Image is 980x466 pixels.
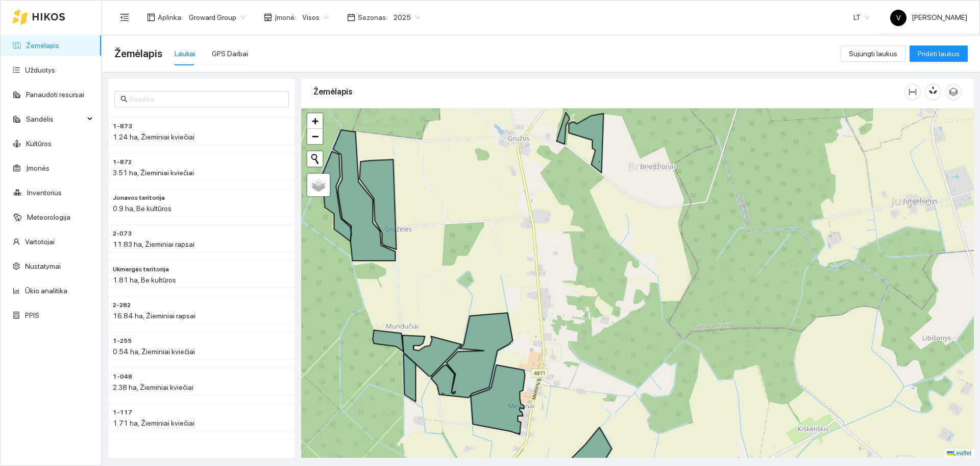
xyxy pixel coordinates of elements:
[158,12,183,23] span: Aplinka :
[113,336,132,346] span: 1-255
[26,139,52,148] a: Kultūros
[147,13,155,21] span: layout
[904,84,921,100] button: column-width
[307,113,323,129] a: Zoom in
[175,48,195,59] div: Laukai
[113,169,194,177] span: 3.51 ha, Žieminiai kviečiai
[313,77,904,106] div: Žemėlapis
[27,189,62,197] a: Inventorius
[25,262,61,270] a: Nustatymai
[113,133,194,141] span: 1.24 ha, Žieminiai kviečiai
[113,229,132,239] span: 2-073
[113,204,171,213] span: 0.9 ha, Be kultūros
[307,174,330,196] a: Layers
[113,276,176,284] span: 1.81 ha, Be kultūros
[26,90,84,99] a: Panaudoti resursai
[275,12,296,23] span: Įmonė :
[113,193,165,203] span: Jonavos teritorija
[113,408,132,417] span: 1-117
[312,130,318,143] span: −
[113,347,195,356] span: 0.54 ha, Žieminiai kviečiai
[347,13,355,21] span: calendar
[120,96,128,103] span: search
[849,48,897,59] span: Sujungti laukus
[26,164,50,172] a: Įmonės
[26,41,59,50] a: Žemėlapis
[896,10,901,26] span: V
[890,13,967,21] span: [PERSON_NAME]
[113,157,132,167] span: 1-872
[113,265,169,274] span: Ukmergės teritorija
[905,88,920,96] span: column-width
[113,300,131,310] span: 2-282
[25,238,55,246] a: Vartotojai
[25,287,67,295] a: Ūkio analitika
[910,45,968,62] button: Pridėti laukus
[307,151,323,167] button: Initiate a new search
[910,50,968,58] a: Pridėti laukus
[25,66,55,74] a: Užduotys
[189,10,246,25] span: Groward Group
[113,444,132,453] span: 1-130
[113,122,132,131] span: 1-873
[302,10,329,25] span: Visos
[853,10,870,25] span: LT
[25,311,39,319] a: PPIS
[394,10,420,25] span: 2025
[130,94,283,105] input: Paieška
[27,213,70,221] a: Meteorologija
[841,45,905,62] button: Sujungti laukus
[113,372,132,382] span: 1-048
[113,419,194,427] span: 1.71 ha, Žieminiai kviečiai
[120,13,129,22] span: menu-fold
[114,7,135,28] button: menu-fold
[918,48,960,59] span: Pridėti laukus
[264,13,272,21] span: shop
[113,312,195,320] span: 16.84 ha, Žieminiai rapsai
[26,109,84,129] span: Sandėlis
[312,114,318,127] span: +
[113,240,194,248] span: 11.83 ha, Žieminiai rapsai
[114,45,162,62] span: Žemėlapis
[841,50,905,58] a: Sujungti laukus
[113,383,193,391] span: 2.38 ha, Žieminiai kviečiai
[212,48,248,59] div: GPS Darbai
[358,12,387,23] span: Sezonas :
[947,450,971,457] a: Leaflet
[307,129,323,144] a: Zoom out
